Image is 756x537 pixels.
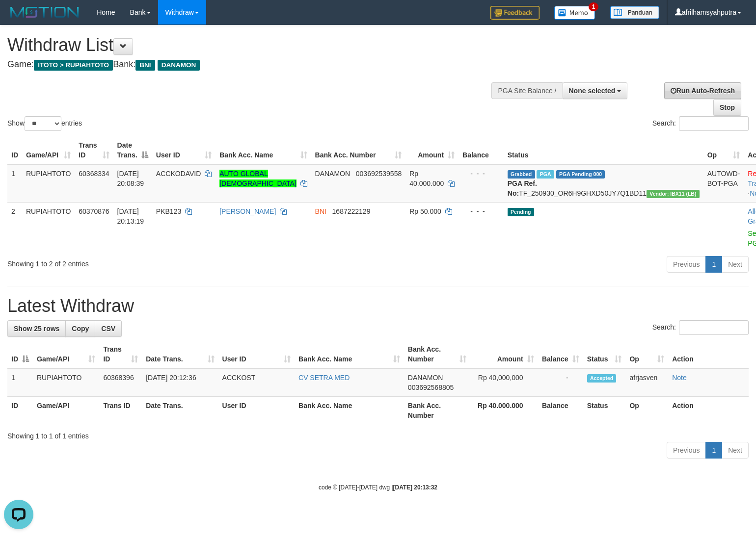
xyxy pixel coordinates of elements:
span: Rp 40.000.000 [409,170,444,187]
td: - [538,368,583,397]
th: Date Trans.: activate to sort column ascending [142,340,218,368]
span: 1 [589,2,599,11]
div: - - - [462,206,500,216]
th: Bank Acc. Number: activate to sort column ascending [404,340,470,368]
a: CV SETRA MED [298,374,350,382]
span: None selected [569,87,616,95]
td: RUPIAHTOTO [33,368,99,397]
span: Accepted [587,374,617,383]
th: ID [7,397,33,425]
img: panduan.png [610,6,659,19]
th: Action [668,340,749,368]
th: Date Trans.: activate to sort column descending [113,136,152,164]
th: Game/API: activate to sort column ascending [22,136,75,164]
th: Game/API: activate to sort column ascending [33,340,99,368]
td: 2 [7,202,22,252]
div: Showing 1 to 2 of 2 entries [7,255,308,269]
a: Run Auto-Refresh [664,82,741,99]
th: User ID [218,397,295,425]
a: Next [722,442,749,459]
th: Bank Acc. Name: activate to sort column ascending [216,136,311,164]
input: Search: [679,320,749,335]
a: 1 [705,442,722,459]
small: code © [DATE]-[DATE] dwg | [319,484,437,491]
th: Bank Acc. Number: activate to sort column ascending [311,136,406,164]
a: CSV [95,320,122,337]
a: Copy [65,320,95,337]
td: [DATE] 20:12:36 [142,368,218,397]
th: Balance [538,397,583,425]
td: 1 [7,164,22,203]
th: Trans ID [99,397,142,425]
span: Vendor URL: https://dashboard.q2checkout.com/secure [647,190,700,198]
span: BNI [135,60,155,71]
span: PGA Pending [556,170,605,179]
div: PGA Site Balance / [491,82,562,99]
a: Next [722,256,749,273]
span: Marked by afrjasven [537,170,554,179]
span: ACCKODAVID [156,170,201,178]
th: Bank Acc. Name: activate to sort column ascending [295,340,404,368]
th: Balance: activate to sort column ascending [538,340,583,368]
th: Amount: activate to sort column ascending [405,136,459,164]
th: Balance [459,136,504,164]
div: - - - [462,169,500,179]
th: Bank Acc. Number [404,397,470,425]
span: ITOTO > RUPIAHTOTO [34,60,113,71]
span: Copy 1687222129 to clipboard [332,207,371,215]
span: BNI [315,207,326,215]
span: Grabbed [508,170,535,179]
b: PGA Ref. No: [508,179,537,197]
h1: Latest Withdraw [7,296,749,316]
span: Show 25 rows [14,325,59,332]
a: AUTO GLOBAL [DEMOGRAPHIC_DATA] [219,170,297,187]
th: User ID: activate to sort column ascending [218,340,295,368]
button: Open LiveChat chat widget [4,4,33,33]
div: Showing 1 to 1 of 1 entries [7,427,749,441]
th: Op [625,397,668,425]
th: Amount: activate to sort column ascending [470,340,538,368]
td: Rp 40,000,000 [470,368,538,397]
img: MOTION_logo.png [7,5,82,20]
th: ID: activate to sort column descending [7,340,33,368]
a: Previous [667,442,706,459]
th: ID [7,136,22,164]
span: 60370876 [79,207,109,215]
td: 60368396 [99,368,142,397]
h4: Game: Bank: [7,60,494,70]
label: Search: [652,116,749,131]
th: Op: activate to sort column ascending [703,136,744,164]
td: RUPIAHTOTO [22,164,75,203]
input: Search: [679,116,749,131]
button: None selected [563,82,628,99]
th: Bank Acc. Name [295,397,404,425]
span: Copy [72,325,89,332]
h1: Withdraw List [7,35,494,55]
span: Pending [508,208,534,216]
th: User ID: activate to sort column ascending [152,136,216,164]
td: ACCKOST [218,368,295,397]
th: Rp 40.000.000 [470,397,538,425]
span: [DATE] 20:08:39 [117,170,144,187]
th: Game/API [33,397,99,425]
span: CSV [101,325,115,332]
th: Action [668,397,749,425]
td: RUPIAHTOTO [22,202,75,252]
th: Status [583,397,626,425]
span: [DATE] 20:13:19 [117,207,144,225]
label: Search: [652,320,749,335]
th: Op: activate to sort column ascending [625,340,668,368]
span: PKB123 [156,207,181,215]
span: DANAMON [158,60,200,71]
td: AUTOWD-BOT-PGA [703,164,744,203]
a: Stop [713,99,741,116]
th: Trans ID: activate to sort column ascending [99,340,142,368]
td: 1 [7,368,33,397]
a: Show 25 rows [7,320,66,337]
img: Feedback.jpg [490,6,540,20]
td: afrjasven [625,368,668,397]
label: Show entries [7,116,82,131]
span: DANAMON [408,374,443,382]
span: Copy 003692539558 to clipboard [356,170,402,178]
th: Trans ID: activate to sort column ascending [75,136,113,164]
